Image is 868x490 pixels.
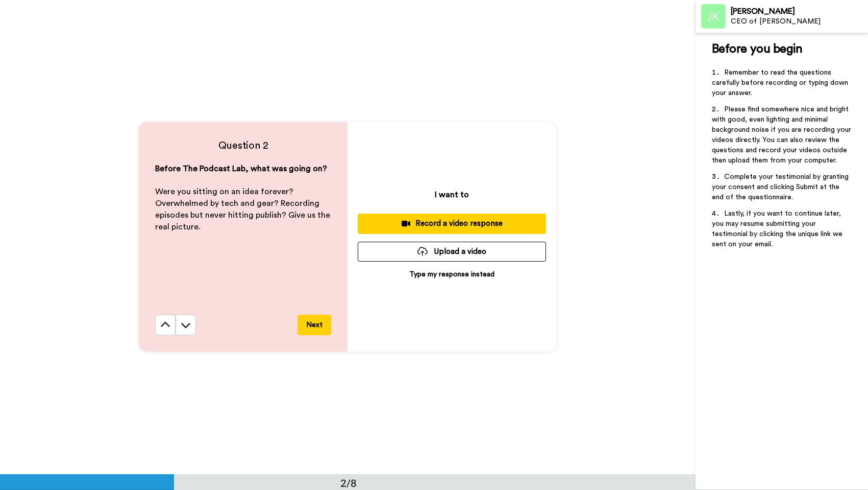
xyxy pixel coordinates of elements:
[712,173,851,201] span: Complete your testimonial by granting your consent and clicking Submit at the end of the question...
[155,138,331,153] h4: Question 2
[435,189,469,201] p: I want to
[731,17,867,26] div: CEO of [PERSON_NAME]
[366,218,538,229] div: Record a video response
[155,165,327,173] span: Before The Podcast Lab, what was going on?
[731,7,867,16] div: [PERSON_NAME]
[701,4,726,29] img: Profile Image
[409,269,494,279] p: Type my response instead
[712,106,853,164] span: Please find somewhere nice and bright with good, even lighting and minimal background noise if yo...
[358,214,546,234] button: Record a video response
[297,315,331,335] button: Next
[712,210,845,248] span: Lastly, if you want to continue later, you may resume submitting your testimonial by clicking the...
[155,188,332,231] span: Were you sitting on an idea forever? Overwhelmed by tech and gear? Recording episodes but never h...
[324,476,373,490] div: 2/8
[712,69,850,97] span: Remember to read the questions carefully before recording or typing down your answer.
[358,242,546,262] button: Upload a video
[712,43,802,55] span: Before you begin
